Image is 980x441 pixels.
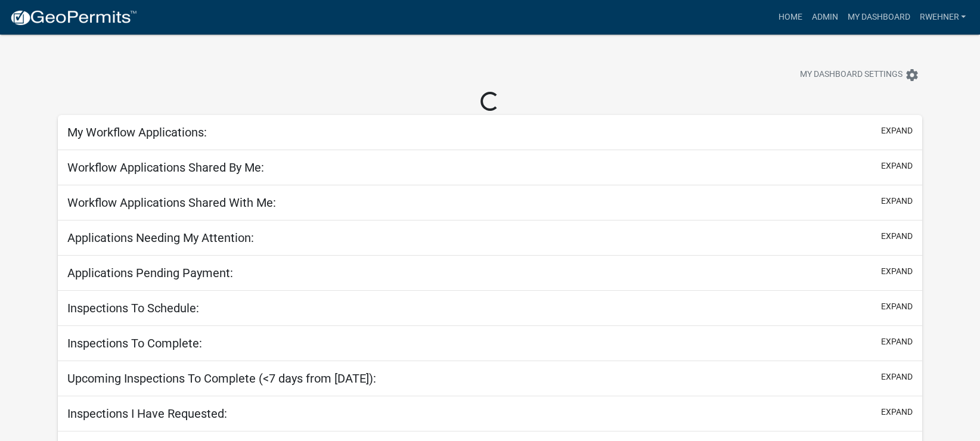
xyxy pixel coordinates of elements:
a: Home [773,6,807,29]
span: My Dashboard Settings [800,68,903,82]
button: expand [881,160,913,172]
h5: Inspections To Complete: [67,336,202,350]
h5: My Workflow Applications: [67,125,207,139]
a: My Dashboard [842,6,914,29]
h5: Applications Pending Payment: [67,266,233,280]
h5: Inspections To Schedule: [67,301,199,315]
button: expand [881,230,913,243]
button: expand [881,336,913,348]
h5: Workflow Applications Shared With Me: [67,195,276,210]
h5: Upcoming Inspections To Complete (<7 days from [DATE]): [67,371,376,386]
a: Admin [807,6,842,29]
button: expand [881,195,913,207]
button: expand [881,265,913,278]
i: settings [905,68,919,82]
button: My Dashboard Settingssettings [790,63,929,86]
a: rwehner [914,6,970,29]
button: expand [881,125,913,137]
h5: Applications Needing My Attention: [67,231,254,245]
button: expand [881,371,913,383]
h5: Inspections I Have Requested: [67,406,227,421]
button: expand [881,406,913,418]
h5: Workflow Applications Shared By Me: [67,160,264,175]
button: expand [881,300,913,313]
